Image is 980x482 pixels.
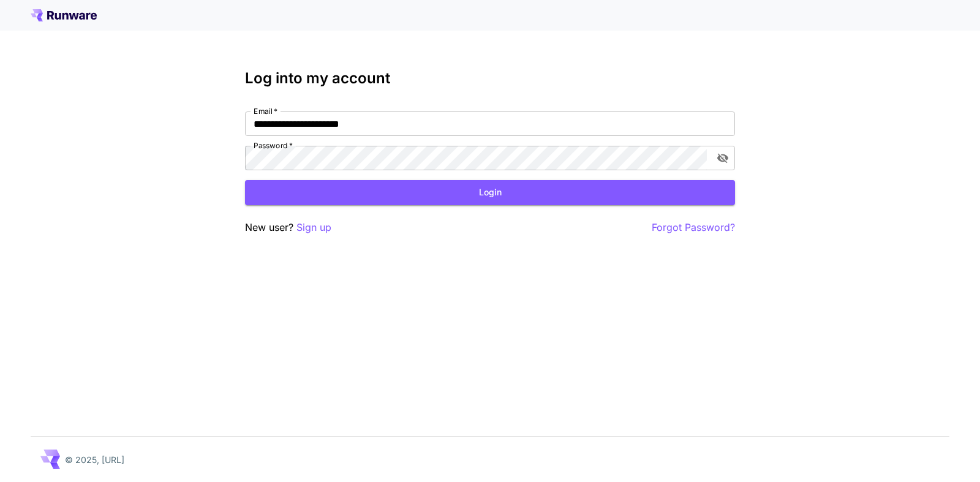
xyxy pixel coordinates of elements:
[712,147,734,169] button: toggle password visibility
[652,220,735,235] button: Forgot Password?
[65,453,124,466] p: © 2025, [URL]
[245,70,735,87] h3: Log into my account
[296,220,331,235] button: Sign up
[245,220,331,235] p: New user?
[245,180,735,205] button: Login
[254,106,277,116] label: Email
[254,140,293,151] label: Password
